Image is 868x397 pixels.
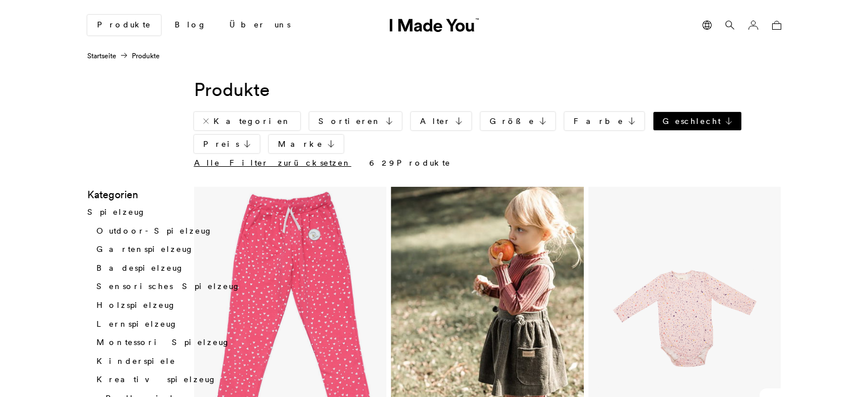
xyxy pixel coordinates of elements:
[87,15,161,35] a: Produkte
[309,112,402,130] a: Sortieren
[481,112,555,130] a: Größe
[194,158,352,168] a: Alle Filter zurücksetzen
[194,77,781,103] h1: Produkte
[194,112,300,130] a: Kategorien
[96,338,231,348] a: Montessori Spielzeug
[96,356,176,366] a: Kinderspiele
[96,226,213,236] a: Outdoor-Spielzeug
[269,135,344,153] a: Marke
[411,112,471,130] a: Alter
[96,244,194,255] a: Gartenspielzeug
[96,375,217,385] a: Kreativspielzeug
[369,158,397,168] span: 629
[87,51,116,60] a: Startseite
[96,319,178,329] a: Lernspielzeug
[165,15,216,35] a: Blog
[96,263,184,273] a: Badespielzeug
[96,282,241,292] a: Sensorisches Spielzeug
[653,112,741,130] a: Geschlecht
[87,207,146,217] a: Spielzeug
[220,15,300,35] a: Über uns
[96,300,176,310] a: Holzspielzeug
[194,158,451,169] p: Produkte
[564,112,644,130] a: Farbe
[194,135,260,153] a: Preis
[87,187,277,202] h3: Kategorien
[87,51,160,61] nav: Produkte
